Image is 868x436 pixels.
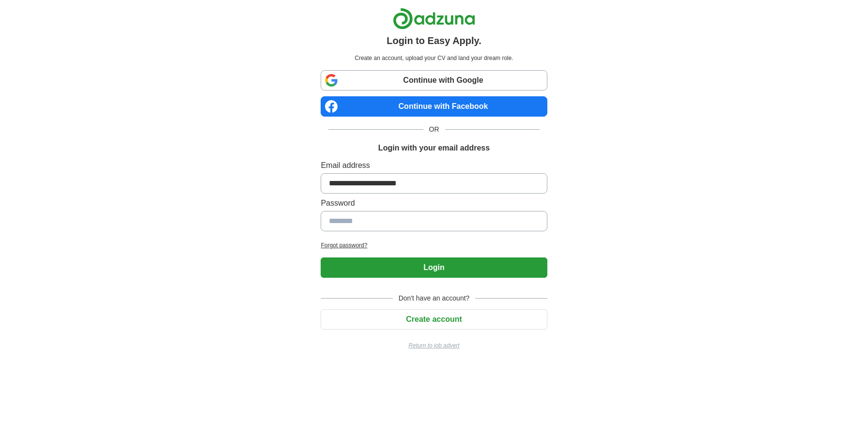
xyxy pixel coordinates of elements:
[323,54,545,62] p: Create an account, upload your CV and land your dream role.
[387,33,481,48] h1: Login to Easy Apply.
[423,124,445,135] span: OR
[393,293,476,303] span: Don't have an account?
[321,309,547,330] button: Create account
[321,160,547,171] label: Email address
[321,96,547,117] a: Continue with Facebook
[321,315,547,323] a: Create account
[321,341,547,350] a: Return to job advert
[321,257,547,278] button: Login
[321,70,547,90] a: Continue with Google
[321,197,547,209] label: Password
[321,241,547,250] a: Forgot password?
[378,142,490,154] h1: Login with your email address
[393,8,475,30] img: Adzuna logo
